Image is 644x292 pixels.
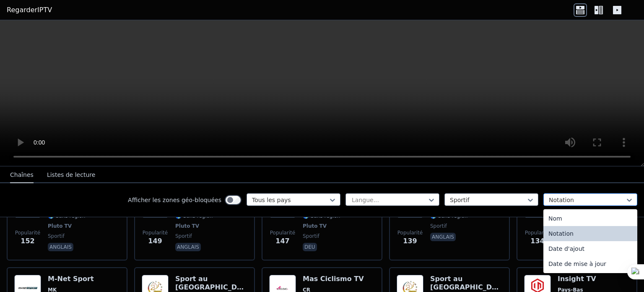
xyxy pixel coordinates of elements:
[7,5,52,15] a: RegarderIPTV
[7,6,52,14] font: RegarderIPTV
[48,275,94,283] font: M-Net Sport
[128,197,221,203] font: Afficher les zones géo-bloquées
[47,171,95,178] font: Listes de lecture
[430,223,447,229] font: sportif
[558,275,596,283] font: Insight TV
[303,223,327,229] font: Pluto TV
[303,233,319,239] font: sportif
[148,237,162,245] font: 149
[397,230,423,236] font: Popularité
[175,233,192,239] font: sportif
[270,230,295,236] font: Popularité
[530,237,544,245] font: 134
[47,167,95,183] button: Listes de lecture
[49,244,72,250] font: anglais
[432,234,454,240] font: anglais
[430,275,509,291] font: Sport au [GEOGRAPHIC_DATA]
[525,230,550,236] font: Popularité
[10,171,34,178] font: Chaînes
[275,237,289,245] font: 147
[303,213,340,219] font: 🌎 Sans région
[21,237,34,245] font: 152
[48,223,72,229] font: Pluto TV
[143,230,168,236] font: Popularité
[175,213,213,219] font: 🌎 Sans région
[548,215,562,222] font: Nom
[548,230,574,237] font: Notation
[548,245,584,252] font: Date d'ajout
[175,275,254,291] font: Sport au [GEOGRAPHIC_DATA]
[548,260,606,267] font: Date de mise à jour
[430,213,467,219] font: 🌎 Sans région
[304,244,315,250] font: deu
[303,275,364,283] font: Mas Ciclismo TV
[48,233,65,239] font: sportif
[177,244,199,250] font: anglais
[403,237,417,245] font: 139
[175,223,199,229] font: Pluto TV
[15,230,40,236] font: Popularité
[10,167,34,183] button: Chaînes
[48,213,85,219] font: 🌎 Sans région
